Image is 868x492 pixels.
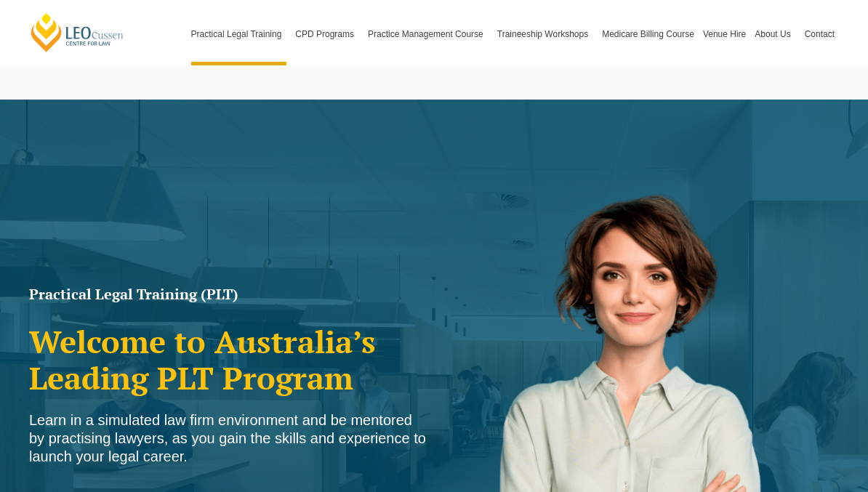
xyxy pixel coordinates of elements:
h2: Welcome to Australia’s Leading PLT Program [29,323,427,397]
a: [PERSON_NAME] Centre for Law [29,12,126,53]
a: Contact [800,3,839,65]
a: CPD Programs [291,3,363,65]
h1: Practical Legal Training (PLT) [29,287,427,302]
a: Venue Hire [699,3,750,65]
a: Practice Management Course [363,3,493,65]
a: About Us [750,3,800,65]
a: Traineeship Workshops [493,3,598,65]
a: Medicare Billing Course [598,3,699,65]
div: Learn in a simulated law firm environment and be mentored by practising lawyers, as you gain the ... [29,411,427,466]
a: Practical Legal Training [187,3,292,65]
